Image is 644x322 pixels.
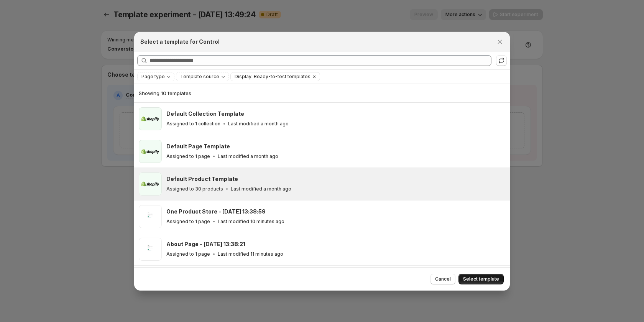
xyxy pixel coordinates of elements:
button: Clear [310,72,318,81]
span: Showing 10 templates [139,90,191,96]
h3: Default Collection Template [166,110,244,118]
button: Display: Ready-to-test templates [231,72,310,81]
span: Select template [463,276,499,282]
p: Last modified a month ago [231,186,291,192]
button: Close [495,36,505,47]
img: Default Product Template [139,172,162,195]
h3: Default Page Template [166,143,230,150]
span: Page type [141,74,165,80]
h3: One Product Store - [DATE] 13:38:59 [166,208,266,215]
p: Last modified 10 minutes ago [218,219,284,225]
p: Assigned to 30 products [166,186,223,192]
p: Last modified 11 minutes ago [218,251,283,257]
p: Assigned to 1 page [166,219,210,225]
p: Assigned to 1 collection [166,121,220,127]
h3: About Page - [DATE] 13:38:21 [166,240,245,248]
span: Display: Ready-to-test templates [235,74,310,80]
p: Last modified a month ago [228,121,289,127]
span: Cancel [435,276,451,282]
button: Select template [458,274,504,284]
button: Cancel [430,274,455,284]
img: Default Collection Template [139,107,162,130]
span: Template source [180,74,219,80]
p: Last modified a month ago [218,153,278,159]
p: Assigned to 1 page [166,251,210,257]
h3: Default Product Template [166,175,238,183]
p: Assigned to 1 page [166,153,210,159]
button: Page type [138,72,174,81]
img: Default Page Template [139,140,162,163]
h2: Select a template for Control [140,38,220,46]
button: Template source [176,72,228,81]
